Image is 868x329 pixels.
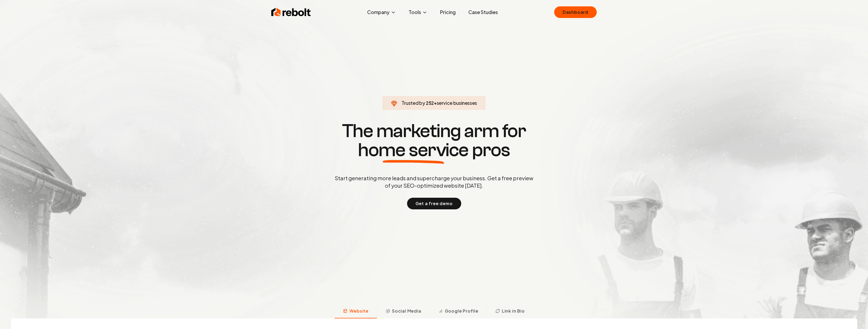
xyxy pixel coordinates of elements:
[271,7,311,17] img: Rebolt Logo
[445,308,478,314] span: Google Profile
[434,100,437,106] span: +
[334,174,534,189] p: Start generating more leads and supercharge your business. Get a free preview of your SEO-optimiz...
[430,305,487,318] button: Google Profile
[426,99,434,107] span: 252
[392,308,421,314] span: Social Media
[377,305,430,318] button: Social Media
[436,7,460,17] a: Pricing
[554,6,597,18] a: Dashboard
[335,305,377,318] button: Website
[404,7,432,17] button: Tools
[502,308,525,314] span: Link in Bio
[307,121,561,160] h1: The marketing arm for pros
[407,198,461,209] button: Get a free demo
[358,141,469,160] span: home service
[487,305,533,318] button: Link in Bio
[464,7,502,17] a: Case Studies
[437,100,477,106] span: service businesses
[349,308,368,314] span: Website
[402,100,425,106] span: Trusted by
[363,7,400,17] button: Company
